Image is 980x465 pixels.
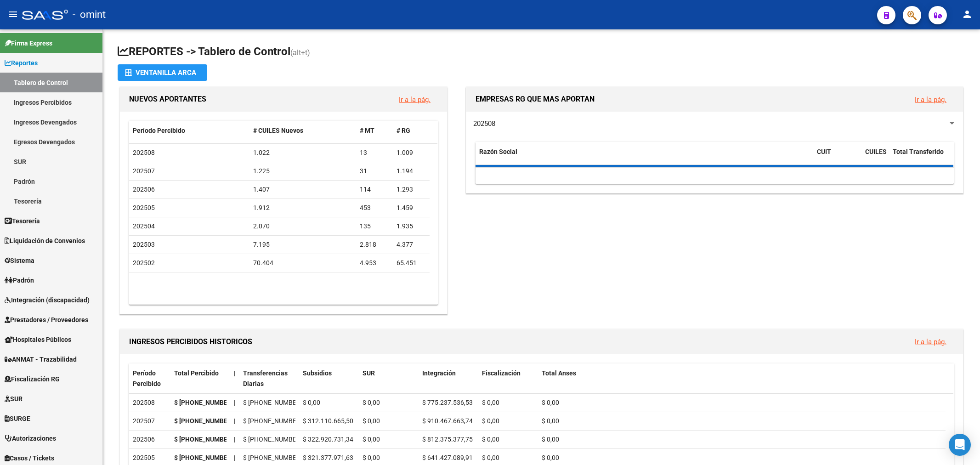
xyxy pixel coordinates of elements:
[133,397,167,408] div: 202508
[253,147,352,158] div: 1.022
[397,147,426,158] div: 1.009
[422,399,473,406] span: $ 775.237.536,53
[397,258,426,268] div: 65.451
[243,417,311,425] span: $ [PHONE_NUMBER],22
[391,91,438,108] button: Ir a la pág.
[360,221,389,232] div: 135
[174,399,242,406] strong: $ [PHONE_NUMBER],82
[907,91,954,108] button: Ir a la pág.
[230,363,239,394] datatable-header-cell: |
[5,414,30,424] span: SURGE
[174,454,242,461] strong: $ [PHONE_NUMBER],42
[949,434,971,456] div: Open Intercom Messenger
[249,121,356,141] datatable-header-cell: # CUILES Nuevos
[542,454,559,461] span: $ 0,00
[907,333,954,350] button: Ir a la pág.
[356,121,393,141] datatable-header-cell: # MT
[482,436,499,443] span: $ 0,00
[5,335,71,345] span: Hospitales Públicos
[133,149,155,156] span: 202508
[303,369,332,377] span: Subsidios
[5,374,60,384] span: Fiscalización RG
[482,454,499,461] span: $ 0,00
[5,255,34,266] span: Sistema
[542,417,559,425] span: $ 0,00
[133,259,155,267] span: 202502
[363,417,380,425] span: $ 0,00
[363,369,375,377] span: SUR
[399,96,431,104] a: Ir a la pág.
[129,121,249,141] datatable-header-cell: Período Percibido
[865,148,887,155] span: CUILES
[239,363,299,394] datatable-header-cell: Transferencias Diarias
[129,363,170,394] datatable-header-cell: Período Percibido
[861,142,889,172] datatable-header-cell: CUILES
[397,184,426,195] div: 1.293
[542,369,576,377] span: Total Anses
[129,337,252,346] span: INGRESOS PERCIBIDOS HISTORICOS
[360,258,389,268] div: 4.953
[359,363,419,394] datatable-header-cell: SUR
[482,417,499,425] span: $ 0,00
[360,239,389,250] div: 2.818
[919,171,932,181] a: go to previous page
[133,222,155,230] span: 202504
[419,363,478,394] datatable-header-cell: Integración
[5,216,40,226] span: Tesorería
[5,295,90,305] span: Integración (discapacidad)
[174,417,242,425] strong: $ [PHONE_NUMBER],46
[174,436,242,443] strong: $ [PHONE_NUMBER],89
[479,148,517,155] span: Razón Social
[243,399,311,406] span: $ [PHONE_NUMBER],29
[133,204,155,211] span: 202505
[7,9,18,20] mat-icon: menu
[133,434,167,445] div: 202506
[363,399,380,406] span: $ 0,00
[422,369,456,377] span: Integración
[303,454,353,461] span: $ 321.377.971,63
[234,436,235,443] span: |
[133,369,161,387] span: Período Percibido
[538,363,946,394] datatable-header-cell: Total Anses
[243,454,311,461] span: $ [PHONE_NUMBER],88
[118,44,965,60] h1: REPORTES -> Tablero de Control
[299,363,359,394] datatable-header-cell: Subsidios
[397,239,426,250] div: 4.377
[129,95,206,103] span: NUEVOS APORTANTES
[363,454,380,461] span: $ 0,00
[253,239,352,250] div: 7.195
[935,171,948,181] a: go to next page
[363,436,380,443] span: $ 0,00
[118,64,207,81] button: Ventanilla ARCA
[243,436,311,443] span: $ [PHONE_NUMBER],80
[422,454,473,461] span: $ 641.427.089,91
[5,394,23,404] span: SUR
[5,275,34,285] span: Padrón
[397,127,410,134] span: # RG
[476,95,595,103] span: EMPRESAS RG QUE MAS APORTAN
[133,167,155,175] span: 202507
[476,142,813,172] datatable-header-cell: Razón Social
[397,166,426,176] div: 1.194
[133,186,155,193] span: 202506
[813,142,861,172] datatable-header-cell: CUIT
[360,127,374,134] span: # MT
[234,399,235,406] span: |
[962,9,973,20] mat-icon: person
[253,203,352,213] div: 1.912
[290,48,310,57] span: (alt+t)
[5,236,85,246] span: Liquidación de Convenios
[253,166,352,176] div: 1.225
[170,363,230,394] datatable-header-cell: Total Percibido
[133,241,155,248] span: 202503
[422,436,473,443] span: $ 812.375.377,75
[234,417,235,425] span: |
[174,369,219,377] span: Total Percibido
[133,416,167,426] div: 202507
[5,315,88,325] span: Prestadores / Proveedores
[360,184,389,195] div: 114
[234,369,236,377] span: |
[303,399,320,406] span: $ 0,00
[478,363,538,394] datatable-header-cell: Fiscalización
[253,184,352,195] div: 1.407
